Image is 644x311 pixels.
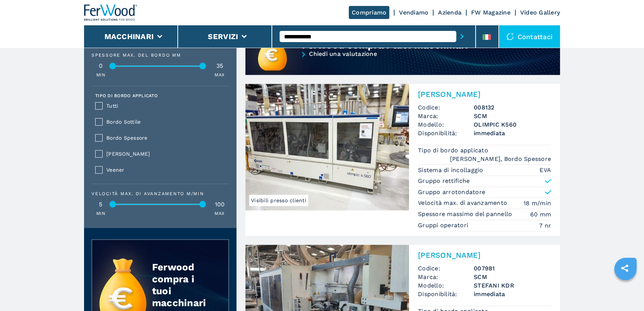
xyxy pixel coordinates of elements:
span: Visibili presso clienti [249,195,308,206]
div: 5 [91,201,110,207]
button: Macchinari [104,32,154,41]
em: EVA [540,166,551,174]
h3: SCM [474,112,551,120]
div: Contattaci [499,25,560,48]
a: Vendiamo [399,9,428,16]
p: Gruppo rettifiche [418,177,470,185]
a: Compriamo [349,6,389,19]
h3: SCM [474,273,551,281]
h3: OLIMPIC K560 [474,120,551,129]
em: 18 m/min [524,199,551,207]
div: Velocità max. di avanzamento m/min [91,191,229,196]
iframe: Chat [612,277,638,305]
a: Azienda [438,9,461,16]
p: Velocità max. di avanzamento [418,199,509,207]
img: Contattaci [506,33,514,40]
span: Codice: [418,103,474,112]
div: 35 [210,63,229,69]
span: Codice: [418,264,474,273]
h3: STEFANI KDR [474,281,551,290]
p: MIN [96,72,105,78]
a: Video Gallery [520,9,560,16]
span: Bordo Sottile [106,118,225,126]
h2: [PERSON_NAME] [418,251,551,260]
h2: [PERSON_NAME] [418,90,551,99]
a: sharethis [615,259,634,277]
p: Spessore massimo del pannello [418,210,514,218]
span: Disponibilità: [418,129,474,137]
span: immediata [474,290,551,298]
em: 7 nr [539,221,551,230]
span: Marca: [418,112,474,120]
button: submit-button [456,28,468,45]
img: Bordatrice Singola SCM OLIMPIC K560 [245,84,409,210]
span: Veener [106,166,225,174]
img: Ferwood [84,4,138,21]
span: Modello: [418,120,474,129]
p: Gruppi operatori [418,221,470,229]
label: Tipo di bordo applicato [95,93,158,98]
p: MAX [215,72,224,78]
div: 100 [210,201,229,207]
span: Modello: [418,281,474,290]
span: Bordo Spessore [106,134,225,142]
span: Marca: [418,273,474,281]
div: 0 [91,63,110,69]
p: MIN [96,210,105,217]
em: 60 mm [530,210,551,219]
button: Servizi [208,32,238,41]
span: immediata [474,129,551,137]
h3: 008132 [474,103,551,112]
span: [PERSON_NAME] [106,150,225,158]
a: FW Magazine [471,9,511,16]
p: Tipo di bordo applicato [418,146,490,155]
p: MAX [215,210,224,217]
span: Disponibilità: [418,290,474,298]
a: Bordatrice Singola SCM OLIMPIC K560Visibili presso clienti[PERSON_NAME]Codice:008132Marca:SCMMode... [245,84,560,236]
span: Tutti [106,102,225,110]
h3: 007981 [474,264,551,273]
p: Sistema di incollaggio [418,166,485,174]
p: Gruppo arrotondatore [418,188,485,196]
em: [PERSON_NAME], Bordo Spessore [450,155,551,163]
div: Spessore max. del bordo mm [91,53,229,57]
div: Ferwood compra i tuoi macchinari [152,261,214,309]
a: Chiedi una valutazione [245,51,560,76]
